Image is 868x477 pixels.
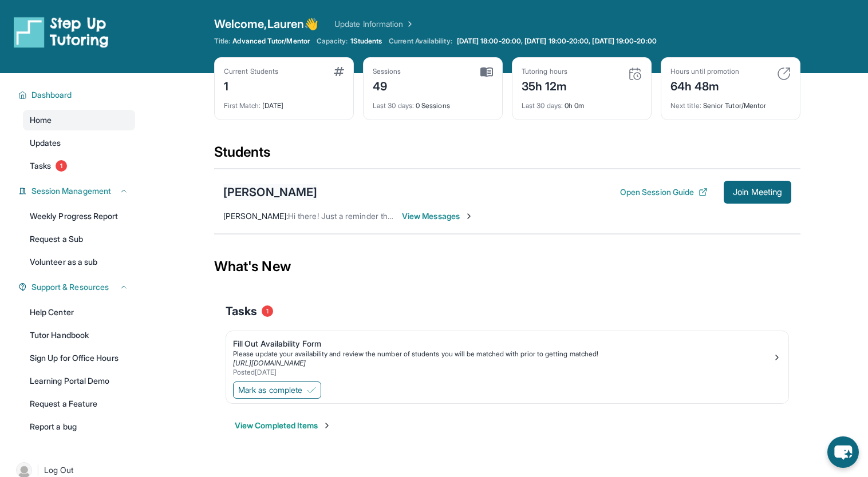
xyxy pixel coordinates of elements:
[403,18,415,30] img: Chevron Right
[214,241,800,292] div: What's New
[334,18,415,30] a: Update Information
[226,331,788,379] a: Fill Out Availability FormPlease update your availability and review the number of students you w...
[27,185,128,197] button: Session Management
[522,94,642,110] div: 0h 0m
[522,101,563,110] span: Last 30 days :
[334,67,344,76] img: card
[44,464,74,476] span: Log Out
[23,252,135,272] a: Volunteer as a sub
[373,76,401,94] div: 49
[480,67,493,77] img: card
[373,101,414,110] span: Last 30 days :
[262,305,273,317] span: 1
[224,67,278,76] div: Current Students
[233,368,772,377] div: Posted [DATE]
[224,94,344,110] div: [DATE]
[628,67,642,81] img: card
[224,76,278,94] div: 1
[522,67,567,76] div: Tutoring hours
[226,303,257,319] span: Tasks
[23,416,135,437] a: Report a bug
[232,37,309,46] span: Advanced Tutor/Mentor
[31,89,72,101] span: Dashboard
[31,185,111,197] span: Session Management
[233,349,772,359] div: Please update your availability and review the number of students you will be matched with prior ...
[373,94,493,110] div: 0 Sessions
[23,156,135,176] a: Tasks1
[288,211,572,221] span: Hi there! Just a reminder that we have our first tutoring session [DATE] at 6:30
[670,76,739,94] div: 64h 48m
[620,186,708,198] button: Open Session Guide
[464,212,474,221] img: Chevron-Right
[214,16,318,32] span: Welcome, Lauren 👋
[317,37,348,46] span: Capacity:
[27,281,128,293] button: Support & Resources
[350,37,382,46] span: 1 Students
[14,16,109,48] img: logo
[522,76,567,94] div: 35h 12m
[30,160,51,172] span: Tasks
[23,348,135,368] a: Sign Up for Office Hours
[724,181,791,204] button: Join Meeting
[238,384,302,396] span: Mark as complete
[223,211,288,221] span: [PERSON_NAME] :
[233,338,772,349] div: Fill Out Availability Form
[670,101,701,110] span: Next title :
[233,359,306,367] a: [URL][DOMAIN_NAME]
[23,302,135,323] a: Help Center
[23,206,135,226] a: Weekly Progress Report
[307,385,316,395] img: Mark as complete
[30,137,61,149] span: Updates
[733,189,782,196] span: Join Meeting
[23,133,135,153] a: Updates
[37,463,40,477] span: |
[670,67,739,76] div: Hours until promotion
[223,184,317,200] div: [PERSON_NAME]
[23,325,135,345] a: Tutor Handbook
[827,436,859,468] button: chat-button
[30,114,52,126] span: Home
[670,94,791,110] div: Senior Tutor/Mentor
[455,37,659,46] a: [DATE] 18:00-20:00, [DATE] 19:00-20:00, [DATE] 19:00-20:00
[373,67,401,76] div: Sessions
[389,37,452,46] span: Current Availability:
[457,37,657,46] span: [DATE] 18:00-20:00, [DATE] 19:00-20:00, [DATE] 19:00-20:00
[27,89,128,101] button: Dashboard
[233,381,321,399] button: Mark as complete
[214,143,800,168] div: Students
[214,37,230,46] span: Title:
[31,281,109,293] span: Support & Resources
[23,229,135,249] a: Request a Sub
[777,67,791,81] img: card
[23,393,135,414] a: Request a Feature
[23,371,135,391] a: Learning Portal Demo
[23,110,135,130] a: Home
[235,420,332,431] button: View Completed Items
[56,160,67,172] span: 1
[402,210,474,222] span: View Messages
[224,101,261,110] span: First Match :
